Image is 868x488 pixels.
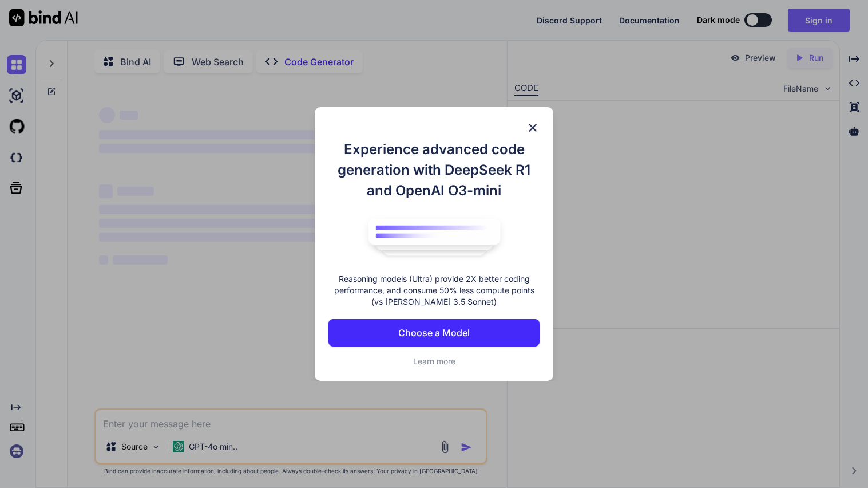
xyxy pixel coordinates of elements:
span: Learn more [413,356,455,366]
button: Choose a Model [328,319,540,347]
img: bind logo [360,212,509,262]
p: Choose a Model [398,326,470,340]
p: Reasoning models (Ultra) provide 2X better coding performance, and consume 50% less compute point... [328,273,540,308]
h1: Experience advanced code generation with DeepSeek R1 and OpenAI O3-mini [328,139,540,201]
img: close [526,121,540,135]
